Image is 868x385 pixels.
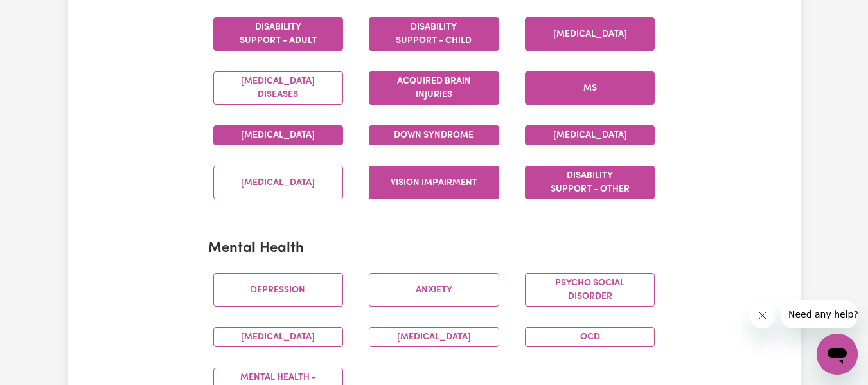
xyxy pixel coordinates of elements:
button: Disability support - Adult [213,17,344,51]
button: [MEDICAL_DATA] [213,125,344,145]
iframe: Message from company [781,300,858,328]
button: MS [525,71,655,105]
span: Need any help? [8,9,78,19]
button: [MEDICAL_DATA] [525,125,655,145]
button: Anxiety [369,273,499,307]
button: [MEDICAL_DATA] Diseases [213,71,344,105]
iframe: Close message [750,303,775,328]
button: [MEDICAL_DATA] [525,17,655,51]
button: Disability support - Child [369,17,499,51]
button: Down syndrome [369,125,499,145]
button: Disability support - Other [525,166,655,199]
button: Depression [213,273,344,307]
button: Psycho social disorder [525,273,655,307]
h2: Mental Health [208,240,660,258]
button: [MEDICAL_DATA] [369,327,499,347]
iframe: Button to launch messaging window [817,334,858,375]
button: Acquired Brain Injuries [369,71,499,105]
button: OCD [525,327,655,347]
button: [MEDICAL_DATA] [213,327,344,347]
button: Vision impairment [369,166,499,199]
button: [MEDICAL_DATA] [213,166,344,199]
